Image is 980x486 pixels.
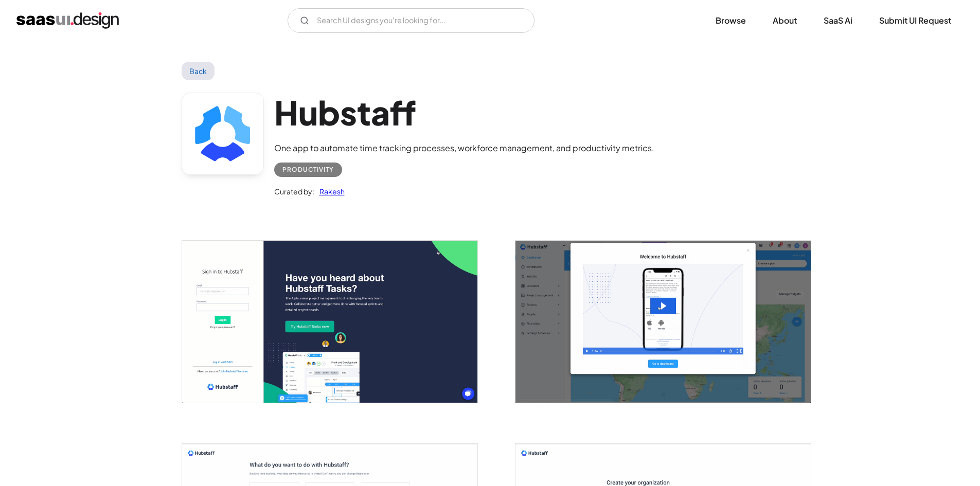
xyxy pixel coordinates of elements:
img: 645b361189482a0928e65746_Hubstaff%20Time%20Tracking%20and%20Productivity%20Monitoring%20Tool%20We... [515,241,811,403]
a: Rakesh [314,185,345,197]
div: Curated by: [274,185,314,197]
a: open lightbox [182,241,477,403]
a: SaaS Ai [811,9,865,32]
div: Productivity [282,164,334,176]
a: open lightbox [515,241,811,403]
a: Back [182,62,215,80]
img: 645b3611fd781a12a5720701_Sign%20In%20Hubstaff%20Time%20Tracking%20and%20Productivity%20Monitoring... [182,241,477,403]
form: Email Form [288,8,534,33]
a: home [16,12,119,29]
a: Submit UI Request [867,9,964,32]
a: About [760,9,809,32]
h1: Hubstaff [274,93,654,132]
input: Search UI designs you're looking for... [288,8,534,33]
div: One app to automate time tracking processes, workforce management, and productivity metrics. [274,142,654,154]
a: Browse [703,9,758,32]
